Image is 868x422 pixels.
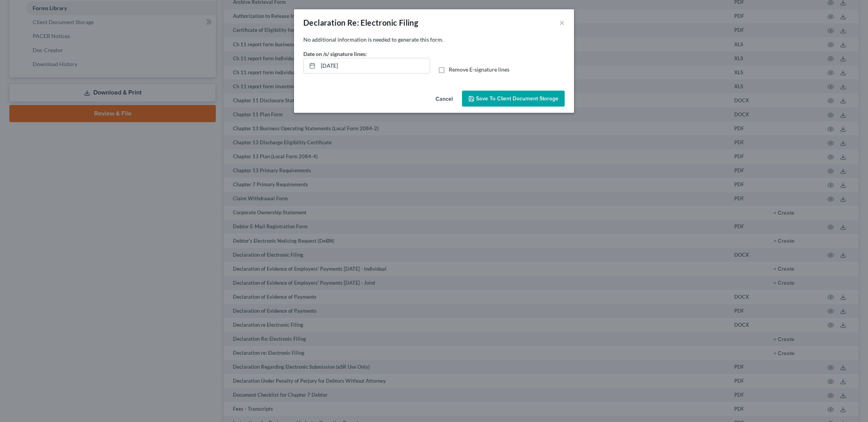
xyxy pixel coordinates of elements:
div: Declaration Re: Electronic Filing [303,17,418,28]
input: MM/DD/YYYY [318,58,430,73]
label: Date on /s/ signature lines: [303,50,367,58]
button: Cancel [429,91,459,107]
button: × [559,18,565,27]
p: No additional information is needed to generate this form. [303,36,565,44]
span: Remove E-signature lines [449,66,509,73]
button: Save to Client Document Storage [462,91,565,107]
span: Save to Client Document Storage [476,95,558,102]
